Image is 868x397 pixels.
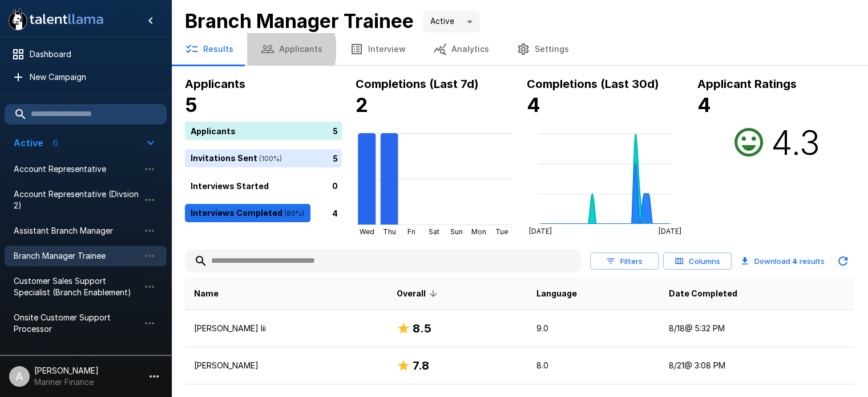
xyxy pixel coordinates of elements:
b: Applicants [185,77,245,91]
h2: 4.3 [770,122,819,163]
tspan: Sat [429,227,439,236]
tspan: Wed [360,227,374,236]
p: 5 [333,152,338,164]
button: Download 4 results [736,250,829,272]
button: Updated Today - 12:55 PM [831,250,854,272]
tspan: [DATE] [659,227,681,235]
button: Applicants [247,33,336,65]
b: 2 [356,93,368,117]
button: Interview [336,33,419,65]
span: Overall [397,287,441,300]
button: Results [171,33,247,65]
b: 4 [697,93,711,117]
tspan: Tue [495,227,508,236]
button: Columns [663,252,732,270]
tspan: [DATE] [528,227,551,235]
tspan: Sun [450,227,463,236]
b: 4 [527,93,540,117]
h6: 8.5 [413,319,431,338]
tspan: Fri [408,227,416,236]
p: 9.0 [536,323,650,334]
button: Filters [590,252,659,270]
tspan: Mon [471,227,486,236]
p: [PERSON_NAME] [194,360,378,371]
td: 8/18 @ 5:32 PM [659,310,854,347]
button: Settings [503,33,583,65]
p: 8.0 [536,360,650,371]
h6: 7.8 [413,356,429,375]
p: 4 [332,207,338,219]
b: 5 [185,93,197,117]
b: 4 [792,256,798,266]
p: [PERSON_NAME] Iii [194,323,378,334]
button: Analytics [419,33,503,65]
td: 8/21 @ 3:08 PM [659,347,854,384]
b: Branch Manager Trainee [185,9,414,33]
tspan: Thu [383,227,396,236]
div: Active [423,11,480,33]
span: Language [536,287,577,300]
p: 5 [333,125,338,137]
b: Completions (Last 30d) [527,77,659,91]
span: Date Completed [668,287,737,300]
span: Name [194,287,219,300]
b: Completions (Last 7d) [356,77,479,91]
p: 0 [332,179,338,191]
b: Applicant Ratings [697,77,797,91]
